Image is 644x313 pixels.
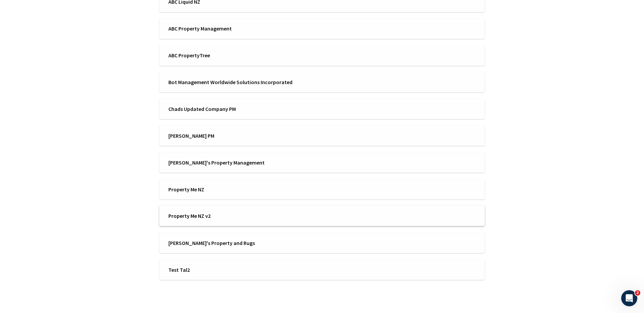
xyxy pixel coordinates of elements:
[159,45,485,66] a: ABC PropertyTree
[168,25,318,32] span: ABC Property Management
[168,105,318,113] span: Chads Updated Company PM
[168,132,318,139] span: [PERSON_NAME] PM
[159,233,485,253] a: [PERSON_NAME]'s Property and Rugs
[159,126,485,146] a: [PERSON_NAME] PM
[168,212,318,220] span: Property Me NZ v2
[168,52,318,59] span: ABC PropertyTree
[159,206,485,226] a: Property Me NZ v2
[159,72,485,92] a: Bot Management Worldwide Solutions Incorporated
[635,290,640,296] span: 2
[159,179,485,200] a: Property Me NZ
[159,152,485,173] a: [PERSON_NAME]'s Property Management
[159,259,485,280] a: Test Tal2
[168,239,318,247] span: [PERSON_NAME]'s Property and Rugs
[168,266,318,273] span: Test Tal2
[168,186,318,193] span: Property Me NZ
[621,290,637,306] iframe: Intercom live chat
[168,159,318,166] span: [PERSON_NAME]'s Property Management
[159,18,485,39] a: ABC Property Management
[168,78,318,86] span: Bot Management Worldwide Solutions Incorporated
[159,99,485,119] a: Chads Updated Company PM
